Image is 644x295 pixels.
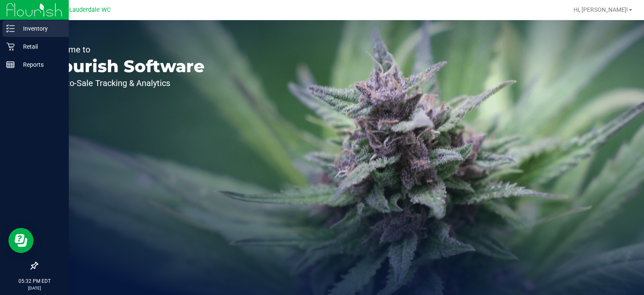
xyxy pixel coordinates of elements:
[45,79,205,87] p: Seed-to-Sale Tracking & Analytics
[6,24,15,33] inline-svg: Inventory
[15,23,65,34] p: Inventory
[15,60,65,70] p: Reports
[4,285,65,291] p: [DATE]
[4,277,65,285] p: 05:32 PM EDT
[6,42,15,51] inline-svg: Retail
[574,6,628,13] span: Hi, [PERSON_NAME]!
[15,42,65,52] p: Retail
[45,58,205,75] p: Flourish Software
[6,60,15,69] inline-svg: Reports
[45,45,205,54] p: Welcome to
[8,228,34,253] iframe: Resource center
[60,6,111,13] span: Ft. Lauderdale WC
